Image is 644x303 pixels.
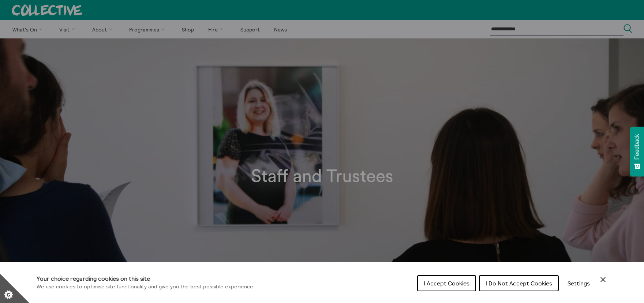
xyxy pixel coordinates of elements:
[630,127,644,176] button: Feedback - Show survey
[486,280,552,287] span: I Do Not Accept Cookies
[479,275,559,291] button: I Do Not Accept Cookies
[562,276,596,291] button: Settings
[424,280,469,287] span: I Accept Cookies
[37,274,255,283] h1: Your choice regarding cookies on this site
[634,134,640,160] span: Feedback
[599,275,607,284] button: Close Cookie Control
[37,283,255,291] p: We use cookies to optimise site functionality and give you the best possible experience.
[417,275,476,291] button: I Accept Cookies
[568,280,590,287] span: Settings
